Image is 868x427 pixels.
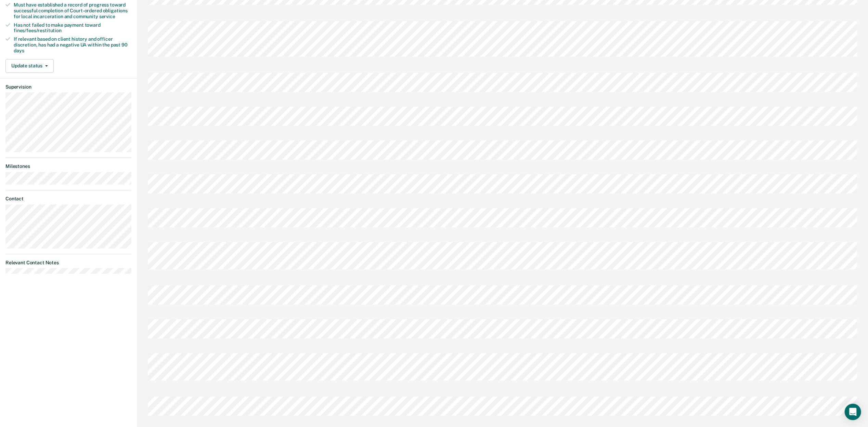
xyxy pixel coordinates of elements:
[99,14,115,19] span: service
[5,260,131,266] dt: Relevant Contact Notes
[14,22,131,34] div: Has not failed to make payment toward
[5,84,131,90] dt: Supervision
[14,28,62,33] span: fines/fees/restitution
[845,404,861,420] div: Open Intercom Messenger
[5,196,131,202] dt: Contact
[14,2,131,19] div: Must have established a record of progress toward successful completion of Court-ordered obligati...
[5,59,54,73] button: Update status
[5,163,131,169] dt: Milestones
[14,36,131,53] div: If relevant based on client history and officer discretion, has had a negative UA within the past 90
[14,48,24,53] span: days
